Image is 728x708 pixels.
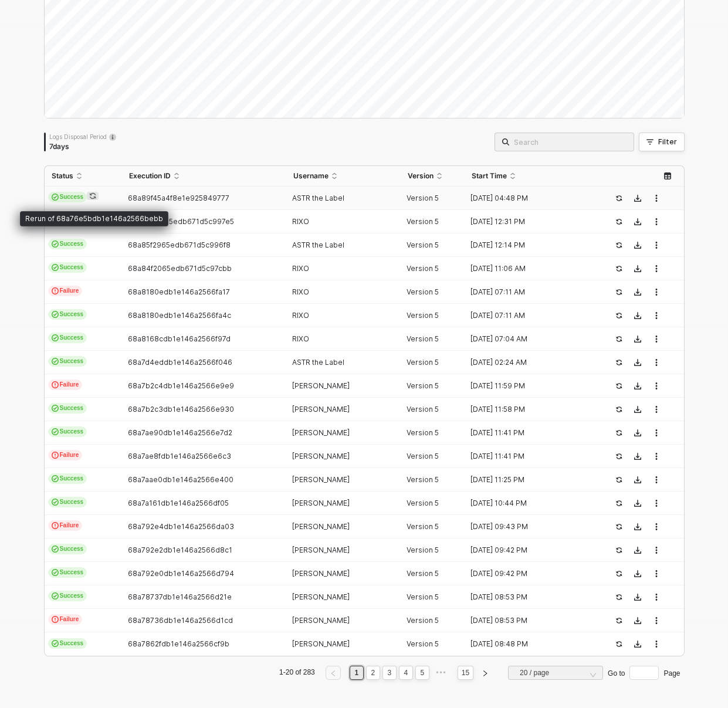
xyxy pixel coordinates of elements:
span: Version 5 [407,240,439,249]
span: 68a7b2c3db1e146a2566e930 [128,405,234,414]
span: icon-success-page [615,500,622,507]
div: [DATE] 07:11 AM [465,287,592,297]
span: Version 5 [407,499,439,507]
th: Username [286,166,401,187]
span: icon-download [634,218,641,225]
span: [PERSON_NAME] [292,616,350,625]
span: icon-cards [52,569,59,576]
span: Success [48,239,87,249]
span: Username [293,171,329,181]
span: Version 5 [407,264,439,273]
span: icon-download [634,382,641,389]
span: icon-exclamation [52,522,59,529]
button: Filter [639,133,685,151]
th: Status [45,166,122,187]
li: 5 [415,666,429,680]
a: 3 [384,666,395,679]
span: [PERSON_NAME] [292,499,350,507]
span: [PERSON_NAME] [292,639,350,648]
span: icon-download [634,476,641,483]
span: icon-download [634,406,641,413]
span: Success [48,356,87,367]
span: icon-cards [52,640,59,647]
span: [PERSON_NAME] [292,592,350,601]
span: Version 5 [407,428,439,437]
span: ASTR the Label [292,194,344,202]
span: icon-sync [89,192,96,199]
span: ••• [434,666,449,680]
span: Success [48,403,87,414]
span: icon-success-page [615,242,622,249]
span: Version 5 [407,194,439,202]
button: left [326,666,341,680]
span: 68a89f45a4f8e1e925849777 [128,194,229,202]
span: icon-success-page [615,453,622,460]
a: 1 [351,666,362,679]
span: 68a78736db1e146a2566d1cd [128,616,233,625]
div: [DATE] 08:48 PM [465,639,592,649]
span: Success [48,192,87,202]
span: icon-download [634,195,641,202]
span: Version 5 [407,616,439,625]
span: icon-cards [52,499,59,506]
span: RIXO [292,217,309,226]
span: Execution ID [129,171,171,181]
div: Go to Page [608,666,680,680]
button: right [478,666,493,680]
div: [DATE] 08:53 PM [465,592,592,602]
span: RIXO [292,334,309,343]
span: 68a792e0db1e146a2566d794 [128,569,234,578]
div: [DATE] 09:43 PM [465,522,592,531]
span: icon-success-page [615,594,622,601]
span: [PERSON_NAME] [292,428,350,437]
span: icon-cards [52,592,59,599]
span: Version 5 [407,522,439,531]
div: [DATE] 12:31 PM [465,217,592,226]
span: Success [48,473,87,484]
span: icon-download [634,242,641,249]
span: Success [48,544,87,554]
span: icon-success-page [615,406,622,413]
span: [PERSON_NAME] [292,475,350,484]
span: icon-exclamation [52,381,59,388]
div: [DATE] 11:41 PM [465,428,592,438]
span: icon-cards [52,194,59,201]
span: icon-download [634,617,641,624]
span: Success [48,262,87,273]
span: 68a7ae90db1e146a2566e7d2 [128,428,232,437]
span: icon-download [634,500,641,507]
span: icon-download [634,289,641,296]
a: 2 [367,666,378,679]
div: [DATE] 10:44 PM [465,499,592,508]
span: Failure [48,380,83,390]
span: 68a85f2965edb671d5c996f8 [128,240,231,249]
span: icon-success-page [615,359,622,366]
span: Success [48,497,87,507]
span: icon-download [634,336,641,343]
a: 4 [400,666,411,679]
span: [PERSON_NAME] [292,405,350,414]
li: Next 5 Pages [432,666,451,680]
span: Failure [48,520,83,531]
span: Status [52,171,73,181]
input: Page Size [515,666,596,679]
span: icon-cards [52,405,59,412]
span: icon-success-page [615,617,622,624]
span: 68a78737db1e146a2566d21e [128,592,232,601]
li: Previous Page [324,666,343,680]
a: 15 [458,666,473,679]
span: icon-success-page [615,336,622,343]
span: 20 / page [520,664,596,682]
th: Execution ID [122,166,286,187]
input: Page [629,666,659,680]
span: [PERSON_NAME] [292,569,350,578]
span: icon-exclamation [52,287,59,294]
span: icon-cards [52,428,59,435]
span: icon-cards [52,334,59,341]
span: icon-success-page [615,265,622,272]
span: Version 5 [407,358,439,367]
span: icon-success-page [615,429,622,436]
div: Page Size [508,666,603,685]
span: Failure [48,286,83,296]
span: Version 5 [407,639,439,648]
